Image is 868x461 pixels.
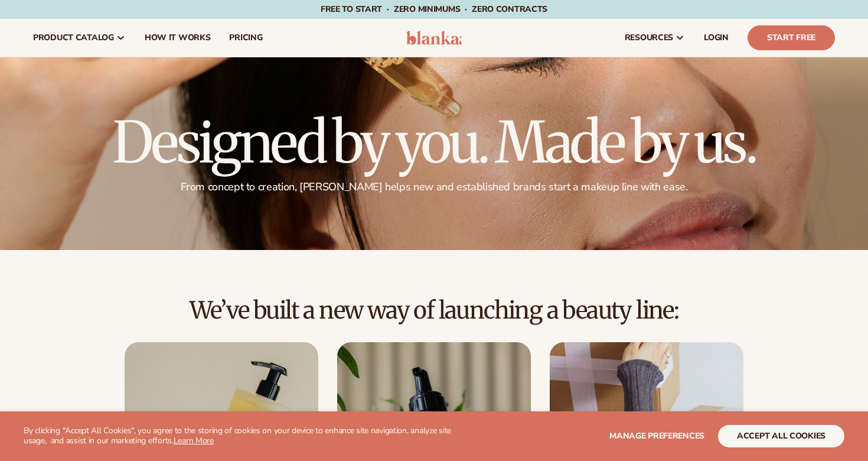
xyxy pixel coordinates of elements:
a: How It Works [135,19,220,57]
img: logo [406,31,462,45]
a: LOGIN [694,19,738,57]
span: product catalog [33,33,114,43]
p: From concept to creation, [PERSON_NAME] helps new and established brands start a makeup line with... [113,180,755,194]
a: Start Free [748,25,835,50]
a: resources [615,19,694,57]
span: pricing [229,33,262,43]
span: resources [625,33,673,43]
a: Learn More [174,435,214,446]
button: accept all cookies [718,425,844,447]
h1: Designed by you. Made by us. [113,114,755,171]
p: By clicking "Accept All Cookies", you agree to the storing of cookies on your device to enhance s... [24,426,461,446]
span: Free to start · ZERO minimums · ZERO contracts [321,4,547,15]
a: product catalog [24,19,135,57]
span: How It Works [145,33,211,43]
button: Manage preferences [609,425,704,447]
span: LOGIN [704,33,729,43]
span: Manage preferences [609,430,704,441]
h2: We’ve built a new way of launching a beauty line: [33,297,835,323]
a: pricing [220,19,272,57]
